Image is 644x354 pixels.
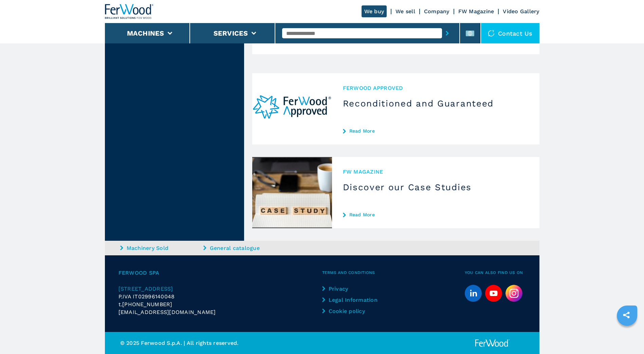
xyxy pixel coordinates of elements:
a: Company [424,8,449,15]
a: youtube [485,285,502,302]
img: Instagram [505,285,522,302]
a: Read More [343,128,529,134]
a: FW Magazine [458,8,494,15]
img: Reconditioned and Guaranteed [252,73,332,144]
img: Ferwood [105,4,154,19]
button: Machines [127,29,164,37]
a: sharethis [618,307,635,323]
a: Read More [343,212,529,217]
a: Cookie policy [322,307,379,315]
span: FW MAGAZINE [343,168,529,176]
span: Ferwood Spa [118,269,322,277]
span: [PHONE_NUMBER] [122,300,172,308]
a: General catalogue [203,244,285,252]
a: We buy [362,5,387,17]
button: submit-button [442,25,453,41]
div: Contact us [481,23,539,43]
span: P.IVA IT02996140048 [118,293,175,300]
img: Discover our Case Studies [252,157,332,228]
div: t. [118,300,322,308]
img: Ferwood [474,339,511,347]
a: Privacy [322,285,379,293]
h3: Discover our Case Studies [343,182,529,193]
span: You can also find us on [465,269,526,277]
span: [STREET_ADDRESS] [118,286,173,292]
span: [EMAIL_ADDRESS][DOMAIN_NAME] [118,308,216,316]
p: © 2025 Ferwood S.p.A. | All rights reserved. [120,339,322,347]
a: Legal Information [322,296,379,304]
a: [STREET_ADDRESS] [118,285,322,293]
span: Ferwood Approved [343,84,529,92]
button: Services [214,29,248,37]
img: Contact us [488,30,495,37]
a: Machinery Sold [120,244,202,252]
a: We sell [395,8,415,15]
h3: Reconditioned and Guaranteed [343,98,529,109]
span: Terms and Conditions [322,269,465,277]
a: Video Gallery [503,8,539,15]
iframe: Chat [615,323,639,349]
a: linkedin [465,285,482,302]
